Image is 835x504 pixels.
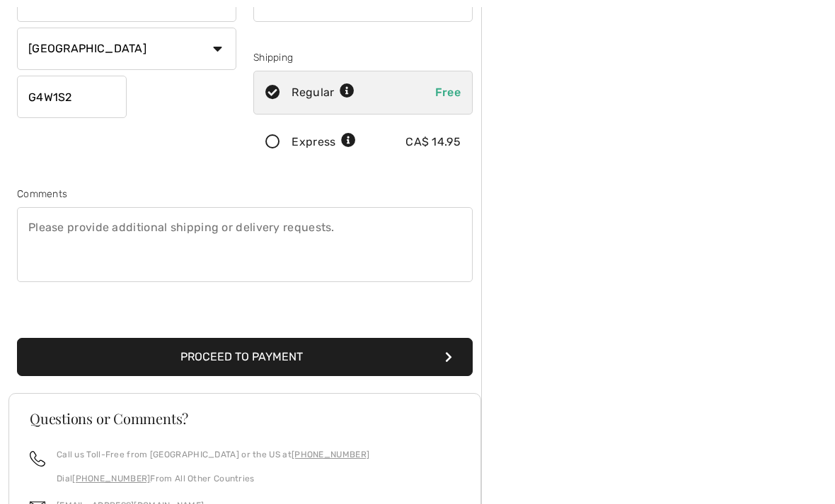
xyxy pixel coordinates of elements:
[17,187,473,202] div: Comments
[30,412,460,426] h3: Questions or Comments?
[405,134,461,151] div: CA$ 14.95
[72,474,150,484] a: [PHONE_NUMBER]
[57,473,369,486] p: Dial From All Other Countries
[17,339,473,377] button: Proceed to Payment
[292,134,356,151] div: Express
[17,76,127,119] input: Zip/Postal Code
[292,450,369,460] a: [PHONE_NUMBER]
[30,452,45,467] img: call
[57,449,369,462] p: Call us Toll-Free from [GEOGRAPHIC_DATA] or the US at
[253,51,473,66] div: Shipping
[435,86,461,100] span: Free
[292,85,355,102] div: Regular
